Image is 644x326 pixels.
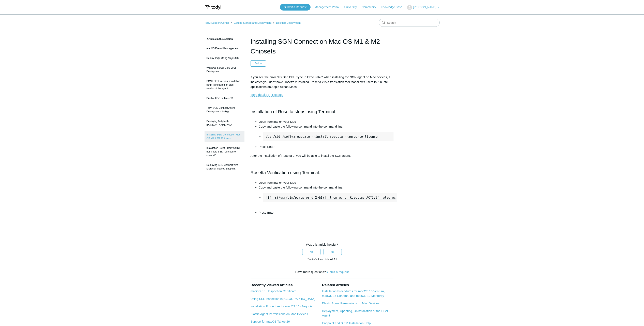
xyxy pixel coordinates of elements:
[234,21,271,24] a: Getting Started and Deployment
[205,4,222,11] img: Todyl Support Center Help Center home page
[322,301,379,305] a: Elastic Agent Permissions on Mac Devices
[362,5,380,9] a: Community
[259,180,394,185] li: Open Terminal on your Mac
[251,37,394,56] h1: Installing SGN Connect on Mac OS M1 & M2 Chipsets
[381,5,406,9] a: Knowledge Base
[205,161,244,173] a: Deploying SGN Connect with Microsoft Intune / Endpoint
[205,38,233,40] span: Articles in this section
[413,5,436,9] span: [PERSON_NAME]
[407,5,439,10] button: [PERSON_NAME]
[322,309,388,317] a: Deployment, Updating, Uninstallation of the SGN Agent
[322,289,385,297] a: Installation Procedures for macOS 13 Ventura, macOS 14 Sonoma, and macOS 12 Monterey
[251,75,394,89] p: If you see the error "Fix Bad CPU Type In Executable" when installing the SGN agent on Mac device...
[251,305,314,308] a: Installation Procedure for macOS 15 (Sequoia)
[205,104,244,115] a: Todyl SGN Connect Agent Deployment - Addigy
[205,77,244,92] a: SGN Latest Version installation script is installing an older version of the agent
[251,92,394,97] p: .
[272,21,301,24] li: Desktop Deployment
[306,243,338,246] span: Was this article helpful?
[324,249,342,255] button: This article was not helpful
[251,93,283,97] a: More details on Rosetta
[266,196,448,200] code: if [$(/usr/bin/pgrep oahd 2>&1)]; then echo 'Rosetta: ACTIVE'; else echo 'Rosetta: NOT ACTIVE'; fi
[326,270,349,274] a: Submit a request
[205,21,230,24] li: Todyl Support Center
[251,153,394,158] p: After the installation of Rosetta 2, you will be able to install the SGN agent.
[205,131,244,142] a: Installing SGN Connect on Mac OS M1 & M2 Chipsets
[251,289,296,293] a: macOS SSL Inspection Certificate
[259,119,394,124] li: Open Terminal on your Mac
[307,258,336,261] span: 2 out of 4 found this helpful
[259,185,394,210] li: Copy and paste the following command into the command line:
[259,144,394,149] li: Press Enter
[263,132,394,141] pre: /usr/sbin/softwareupdate --install-rosetta --agree-to-license
[379,19,440,27] input: Search
[251,320,290,323] a: Support for macOS Tahoe 26
[322,282,393,288] h2: Related articles
[259,124,394,141] li: Copy and paste the following command into the command line:
[205,54,244,62] a: Deploy Todyl Using NinjaRMM
[205,94,244,102] a: Disable IPv6 on Mac OS
[205,117,244,129] a: Deploying Todyl with [PERSON_NAME] VSA
[251,270,394,274] div: Have more questions?
[302,249,320,255] button: This article was helpful
[251,60,266,66] button: Follow Article
[276,21,301,24] a: Desktop Deployment
[251,297,315,300] a: Using SSL Inspection in [GEOGRAPHIC_DATA]
[322,321,371,325] a: Endpoint and SIEM Installation Help
[205,45,244,52] a: macOS Firewall Management
[205,64,244,75] a: Windows Server Core 2016 Deployment
[315,5,343,9] a: Management Portal
[230,21,272,24] li: Getting Started and Deployment
[251,312,308,316] a: Elastic Agent Permissions on Mac Devices
[251,282,318,288] h2: Recently viewed articles
[251,169,394,176] h2: Rosetta Verification using Terminal:
[251,108,394,115] h2: Installation of Rosetta steps using Terminal:
[344,5,361,9] a: University
[280,4,311,11] a: Submit a Request
[259,210,394,215] li: Press Enter
[205,144,244,159] a: Installation Script Error: "Could not create SSL/TLS secure channel"
[205,21,229,24] a: Todyl Support Center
